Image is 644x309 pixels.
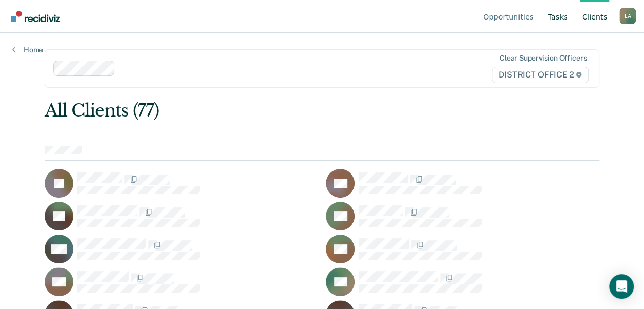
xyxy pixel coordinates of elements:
[500,54,587,63] div: Clear supervision officers
[12,45,43,54] a: Home
[619,8,636,24] button: Profile dropdown button
[45,100,489,121] div: All Clients (77)
[492,67,589,83] span: DISTRICT OFFICE 2
[609,274,634,299] div: Open Intercom Messenger
[619,8,636,24] div: L A
[11,11,60,22] img: Recidiviz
